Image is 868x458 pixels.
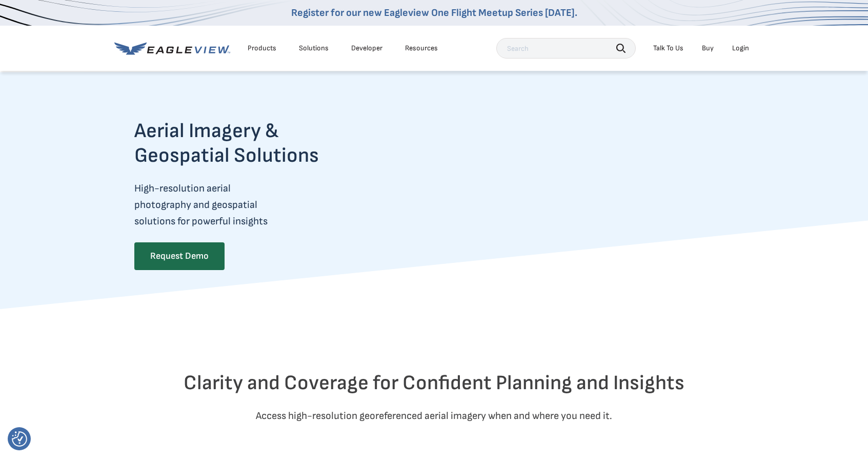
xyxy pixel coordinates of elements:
[351,44,382,53] a: Developer
[248,44,276,53] div: Products
[134,180,359,230] p: High-resolution aerial photography and geospatial solutions for powerful insights
[291,7,577,19] a: Register for our new Eagleview One Flight Meetup Series [DATE].
[134,371,734,395] h2: Clarity and Coverage for Confident Planning and Insights
[732,44,749,53] div: Login
[134,119,359,168] h2: Aerial Imagery & Geospatial Solutions
[134,242,225,270] a: Request Demo
[405,44,438,53] div: Resources
[653,44,683,53] div: Talk To Us
[134,408,734,424] p: Access high-resolution georeferenced aerial imagery when and where you need it.
[12,431,27,447] img: Revisit consent button
[12,431,27,447] button: Consent Preferences
[496,38,636,59] input: Search
[299,44,329,53] div: Solutions
[702,44,714,53] a: Buy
